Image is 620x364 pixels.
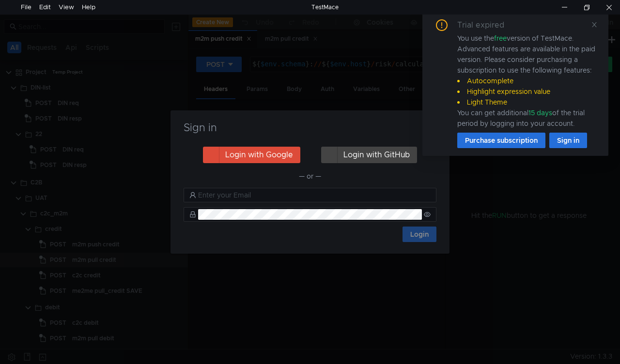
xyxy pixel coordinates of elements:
[198,190,431,200] input: Enter your Email
[321,147,417,163] button: Login with GitHub
[203,147,300,163] button: Login with Google
[549,133,587,148] button: Sign in
[494,34,507,43] span: free
[184,170,436,182] div: — or —
[528,108,552,117] span: 15 days
[457,133,545,148] button: Purchase subscription
[457,33,597,129] div: You use the version of TestMace. Advanced features are available in the paid version. Please cons...
[457,107,597,129] div: You can get additional of the trial period by logging into your account.
[182,122,438,134] h3: Sign in
[457,97,597,107] li: Light Theme
[457,19,516,31] div: Trial expired
[457,86,597,97] li: Highlight expression value
[457,76,597,86] li: Autocomplete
